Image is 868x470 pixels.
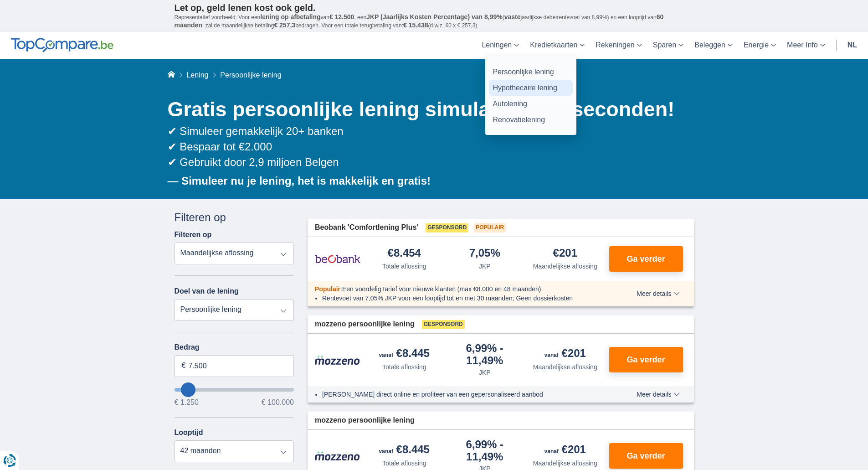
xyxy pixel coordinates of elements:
div: Totale aflossing [382,459,426,468]
span: Meer details [637,290,679,297]
div: 7,05% [469,248,500,260]
label: Doel van de lening [175,287,239,295]
span: Een voordelig tarief voor nieuwe klanten (max €8.000 en 48 maanden) [342,285,541,293]
span: Populair [315,285,340,293]
div: Maandelijkse aflossing [533,362,597,372]
a: Meer Info [781,32,831,59]
span: Beobank 'Comfortlening Plus' [315,222,418,233]
a: Autolening [489,96,573,112]
p: Let op, geld lenen kost ook geld. [175,2,694,13]
div: 6,99% [448,439,522,462]
button: Ga verder [609,443,683,469]
span: € 1.250 [175,399,199,406]
div: €8.445 [379,444,430,457]
a: Energie [738,32,781,59]
div: 6,99% [448,343,522,366]
div: ✔ Simuleer gemakkelijk 20+ banken ✔ Bespaar tot €2.000 ✔ Gebruikt door 2,9 miljoen Belgen [168,124,694,170]
img: product.pl.alt Mozzeno [315,355,360,365]
a: Sparen [647,32,689,59]
span: Gesponsord [426,223,468,232]
div: €201 [544,348,586,361]
span: vaste [504,13,521,21]
button: Meer details [630,391,686,398]
div: Totale aflossing [382,362,426,372]
label: Bedrag [175,343,294,351]
span: 60 maanden [175,13,664,29]
a: Lening [186,71,208,79]
span: Populair [474,223,506,232]
span: Meer details [637,391,679,398]
span: Ga verder [627,356,665,364]
span: Persoonlijke lening [220,71,281,79]
a: Beleggen [689,32,738,59]
img: product.pl.alt Mozzeno [315,451,360,461]
a: Hypothecaire lening [489,80,573,96]
label: Looptijd [175,429,203,437]
span: Ga verder [627,452,665,460]
img: TopCompare [11,38,113,52]
input: wantToBorrow [175,388,294,392]
span: JKP (Jaarlijks Kosten Percentage) van 8,99% [366,13,503,21]
a: Home [168,71,175,79]
span: mozzeno persoonlijke lening [315,415,415,426]
a: Persoonlijke lening [489,64,573,80]
span: Gesponsord [422,320,465,329]
span: € 12.500 [329,13,354,21]
button: Ga verder [609,347,683,372]
a: Rekeningen [590,32,647,59]
span: Ga verder [627,255,665,263]
a: nl [842,32,863,59]
b: — Simuleer nu je lening, het is makkelijk en gratis! [168,175,431,187]
span: mozzeno persoonlijke lening [315,319,415,330]
div: Totale aflossing [382,262,426,271]
span: lening op afbetaling [260,13,320,21]
button: Ga verder [609,246,683,272]
img: product.pl.alt Beobank [315,248,360,270]
div: JKP [479,262,491,271]
a: Leningen [476,32,524,59]
div: €201 [553,248,577,260]
a: Renovatielening [489,112,573,128]
span: € 257,3 [274,21,295,29]
li: Rentevoet van 7,05% JKP voor een looptijd tot en met 30 maanden; Geen dossierkosten [322,294,603,303]
div: €201 [544,444,586,457]
div: Filteren op [175,210,294,225]
div: €8.445 [379,348,430,361]
span: € 15.438 [403,21,428,29]
div: €8.454 [388,248,421,260]
div: JKP [479,368,491,377]
h1: Gratis persoonlijke lening simulatie in 30 seconden! [168,95,694,124]
div: Maandelijkse aflossing [533,262,597,271]
span: € [182,361,186,371]
a: Kredietkaarten [524,32,590,59]
li: [PERSON_NAME] direct online en profiteer van een gepersonaliseerd aanbod [322,390,603,399]
label: Filteren op [175,231,212,239]
div: : [308,284,611,294]
div: Maandelijkse aflossing [533,459,597,468]
button: Meer details [630,290,686,297]
span: € 100.000 [262,399,294,406]
p: Representatief voorbeeld: Voor een van , een ( jaarlijkse debetrentevoet van 8,99%) en een loopti... [175,13,694,30]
